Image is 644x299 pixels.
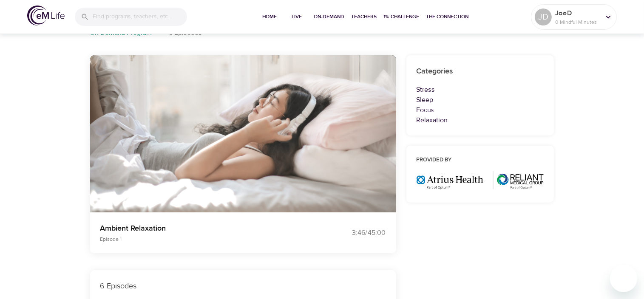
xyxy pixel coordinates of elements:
p: 6 Episodes [100,280,386,292]
p: Relaxation [417,115,544,125]
p: Focus [417,105,544,115]
input: Find programs, teachers, etc... [93,8,187,26]
p: Sleep [417,95,544,105]
span: On-Demand [314,12,345,21]
span: Live [287,12,307,21]
p: Stress [417,85,544,95]
h6: Categories [417,65,544,78]
div: 3:46 / 45:00 [322,228,386,238]
img: Optum%20MA_AtriusReliant.png [417,171,544,189]
div: JD [535,8,552,25]
p: Ambient Relaxation [100,223,312,234]
span: 1% Challenge [384,12,420,21]
p: JoeD [555,8,600,18]
iframe: Button to launch messaging window [610,265,637,292]
img: logo [27,6,65,25]
p: Episode 1 [100,235,312,243]
span: Home [260,12,280,21]
span: The Connection [426,12,469,21]
span: Teachers [352,12,377,21]
p: 0 Mindful Minutes [555,18,600,26]
h6: Provided by [417,156,544,165]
